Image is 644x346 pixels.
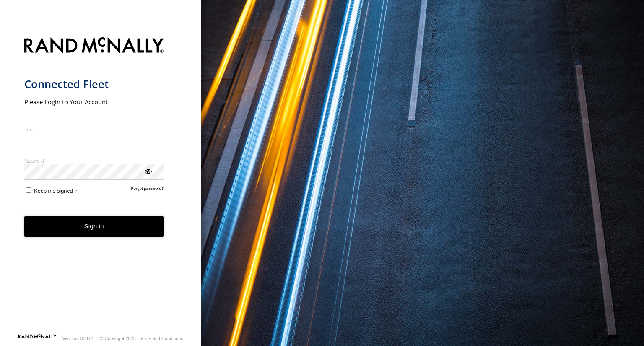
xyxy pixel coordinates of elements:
[18,334,57,343] a: Visit our Website
[100,336,183,341] div: © Copyright 2025 -
[143,167,152,175] div: ViewPassword
[62,336,94,341] div: Version: 308.01
[24,158,164,164] label: Password
[139,336,183,341] a: Terms and Conditions
[24,36,164,57] img: Rand McNally
[24,32,177,333] form: main
[131,186,164,194] a: Forgot password?
[24,126,164,132] label: Email
[26,187,31,193] input: Keep me signed in
[24,77,164,91] h1: Connected Fleet
[24,98,164,106] h2: Please Login to Your Account
[34,188,78,194] span: Keep me signed in
[24,216,164,237] button: Sign in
